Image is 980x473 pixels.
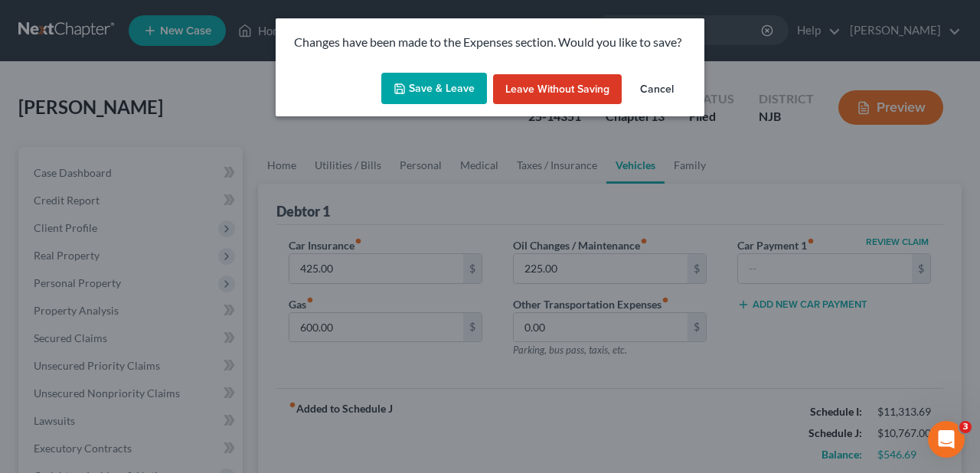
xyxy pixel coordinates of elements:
[959,421,972,433] span: 3
[928,421,965,458] iframe: Intercom live chat
[294,34,686,51] p: Changes have been made to the Expenses section. Would you like to save?
[493,74,622,105] button: Leave without Saving
[381,73,487,105] button: Save & Leave
[628,74,686,105] button: Cancel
